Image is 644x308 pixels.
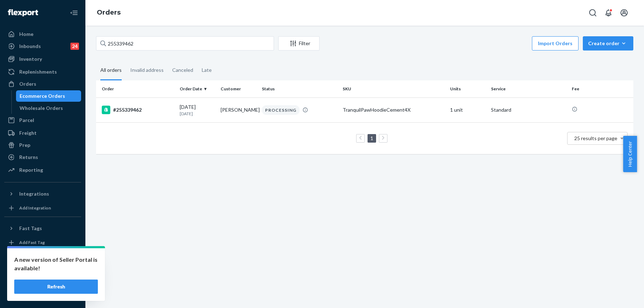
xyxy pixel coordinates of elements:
[4,115,81,126] a: Parcel
[19,68,57,75] div: Replenishments
[447,97,489,122] td: 1 unit
[532,36,579,51] button: Import Orders
[491,106,566,113] p: Standard
[262,105,300,115] div: PROCESSING
[19,117,34,124] div: Parcel
[4,41,81,52] a: Inbounds24
[19,31,33,38] div: Home
[100,61,122,80] div: All orders
[19,55,42,63] div: Inventory
[180,111,215,117] p: [DATE]
[583,36,633,51] button: Create order
[102,106,174,114] div: #255339462
[4,223,81,234] button: Fast Tags
[218,97,259,122] td: [PERSON_NAME]
[279,40,319,47] div: Filter
[67,6,81,20] button: Close Navigation
[4,188,81,200] button: Integrations
[16,90,81,102] a: Ecommerce Orders
[19,129,37,137] div: Freight
[4,78,81,90] a: Orders
[4,152,81,163] a: Returns
[488,80,569,97] th: Service
[278,36,320,51] button: Filter
[20,105,63,112] div: Wholesale Orders
[4,288,81,299] button: Give Feedback
[623,136,637,172] button: Help Center
[96,80,177,97] th: Order
[259,80,340,97] th: Status
[91,2,126,23] ol: breadcrumbs
[19,142,30,149] div: Prep
[343,106,444,113] div: TranquilPawHoodieCement4X
[4,28,81,40] a: Home
[4,252,81,263] a: Settings
[4,164,81,176] a: Reporting
[20,92,65,100] div: Ecommerce Orders
[14,280,98,294] button: Refresh
[19,154,38,161] div: Returns
[172,61,193,79] div: Canceled
[369,135,375,141] a: Page 1 is your current page
[130,61,164,79] div: Invalid address
[19,80,36,87] div: Orders
[4,264,81,275] a: Talk to Support
[97,9,121,16] a: Orders
[19,225,42,232] div: Fast Tags
[180,103,215,117] div: [DATE]
[8,9,38,16] img: Flexport logo
[4,202,81,214] a: Add Integration
[586,6,600,20] button: Open Search Box
[177,80,218,97] th: Order Date
[19,43,41,50] div: Inbounds
[4,237,81,248] a: Add Fast Tag
[19,166,43,174] div: Reporting
[19,190,49,197] div: Integrations
[4,139,81,151] a: Prep
[96,36,274,51] input: Search orders
[340,80,447,97] th: SKU
[202,61,212,79] div: Late
[569,80,633,97] th: Fee
[70,43,79,50] div: 24
[574,135,617,141] span: 25 results per page
[4,127,81,139] a: Freight
[16,102,81,114] a: Wholesale Orders
[19,239,45,245] div: Add Fast Tag
[617,6,631,20] button: Open account menu
[447,80,489,97] th: Units
[588,40,628,47] div: Create order
[4,276,81,287] a: Help Center
[601,6,616,20] button: Open notifications
[19,205,51,211] div: Add Integration
[4,53,81,65] a: Inventory
[14,255,98,272] p: A new version of Seller Portal is available!
[4,66,81,78] a: Replenishments
[221,86,256,92] div: Customer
